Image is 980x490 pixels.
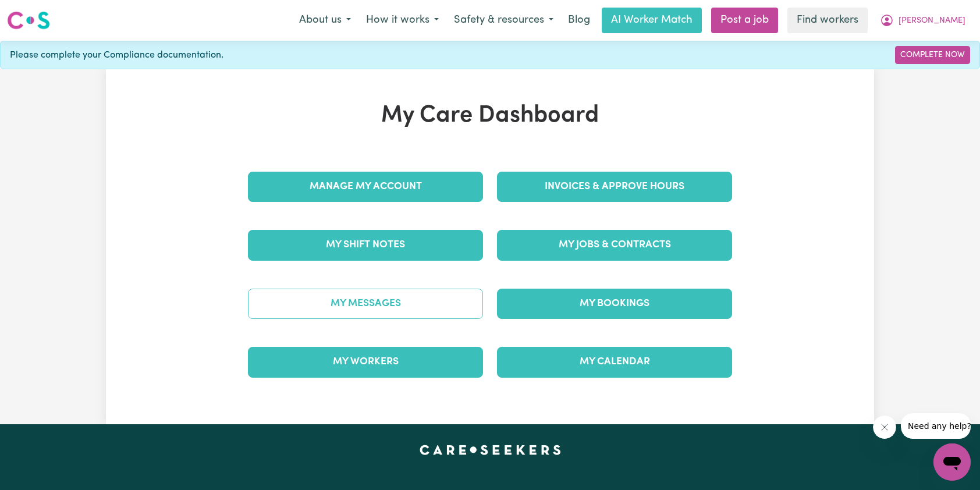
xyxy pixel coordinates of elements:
a: AI Worker Match [602,8,702,33]
a: My Messages [248,289,483,319]
a: Careseekers logo [7,7,50,34]
iframe: Button to launch messaging window [933,443,971,481]
a: My Jobs & Contracts [497,230,732,260]
a: Blog [561,8,597,33]
button: My Account [872,8,973,33]
span: Need any help? [7,8,70,17]
a: Manage My Account [248,172,483,202]
a: My Shift Notes [248,230,483,260]
a: Find workers [787,8,868,33]
iframe: Message from company [901,413,971,439]
iframe: Close message [873,416,896,439]
a: Post a job [711,8,778,33]
a: My Bookings [497,289,732,319]
img: Careseekers logo [7,10,50,31]
button: How it works [358,8,446,33]
a: Careseekers home page [420,445,561,455]
span: Please complete your Compliance documentation. [10,48,223,62]
a: Invoices & Approve Hours [497,172,732,202]
h1: My Care Dashboard [241,102,739,130]
button: Safety & resources [446,8,561,33]
button: About us [292,8,358,33]
a: My Workers [248,347,483,377]
a: My Calendar [497,347,732,377]
span: [PERSON_NAME] [899,15,965,27]
a: Complete Now [895,46,970,64]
